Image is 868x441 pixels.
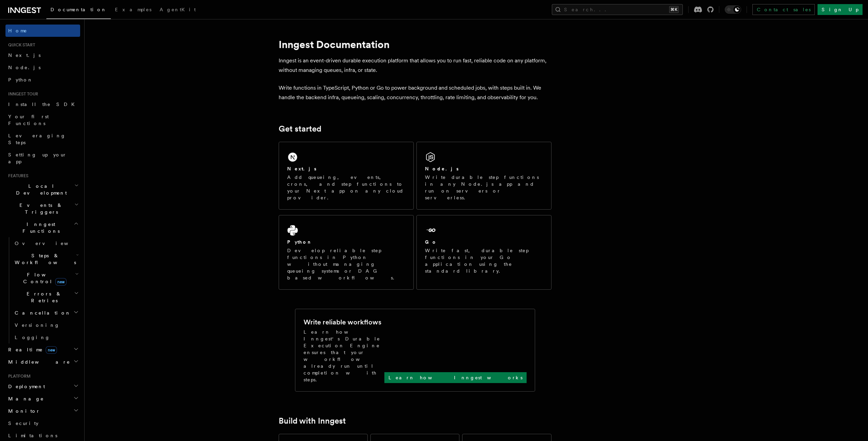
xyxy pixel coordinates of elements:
[8,77,33,82] span: Python
[279,83,551,102] p: Write functions in TypeScript, Python or Go to power background and scheduled jobs, with steps bu...
[12,271,75,285] span: Flow Control
[279,124,321,134] a: Get started
[5,25,80,37] a: Home
[5,130,80,149] a: Leveraging Steps
[8,27,27,34] span: Home
[287,239,312,245] h2: Python
[8,133,66,145] span: Leveraging Steps
[384,372,527,383] a: Learn how Inngest works
[5,98,80,110] a: Install the SDK
[160,7,196,12] span: AgentKit
[304,329,384,383] p: Learn how Inngest's Durable Execution Engine ensures that your workflow already run until complet...
[5,91,38,97] span: Inngest tour
[12,307,80,319] button: Cancellation
[5,383,45,390] span: Deployment
[416,142,551,210] a: Node.jsWrite durable step functions in any Node.js app and run on servers or serverless.
[50,7,107,12] span: Documentation
[5,359,70,365] span: Middleware
[5,61,80,74] a: Node.js
[5,405,80,417] button: Monitor
[12,309,71,316] span: Cancellation
[5,344,80,356] button: Realtimenew
[5,380,80,393] button: Deployment
[425,165,459,172] h2: Node.js
[287,174,405,201] p: Add queueing, events, crons, and step functions to your Next app on any cloud provider.
[12,290,74,304] span: Errors & Retries
[304,317,381,327] h2: Write reliable workflows
[5,42,35,48] span: Quick start
[12,331,80,344] a: Logging
[8,114,49,126] span: Your first Functions
[8,421,39,426] span: Security
[15,335,50,340] span: Logging
[5,356,80,368] button: Middleware
[5,199,80,218] button: Events & Triggers
[5,417,80,429] a: Security
[5,218,80,237] button: Inngest Functions
[111,2,156,18] a: Examples
[5,183,74,196] span: Local Development
[46,2,111,19] a: Documentation
[55,278,67,286] span: new
[287,165,317,172] h2: Next.js
[725,5,741,14] button: Toggle dark mode
[279,142,414,210] a: Next.jsAdd queueing, events, crons, and step functions to your Next app on any cloud provider.
[5,221,74,234] span: Inngest Functions
[12,269,80,288] button: Flow Controlnew
[115,7,151,12] span: Examples
[5,149,80,168] a: Setting up your app
[416,215,551,290] a: GoWrite fast, durable step functions in your Go application using the standard library.
[46,346,57,354] span: new
[12,288,80,307] button: Errors & Retries
[425,239,437,245] h2: Go
[279,215,414,290] a: PythonDevelop reliable step functions in Python without managing queueing systems or DAG based wo...
[5,173,28,179] span: Features
[8,152,67,164] span: Setting up your app
[5,180,80,199] button: Local Development
[5,393,80,405] button: Manage
[5,74,80,86] a: Python
[5,346,57,353] span: Realtime
[752,4,815,15] a: Contact sales
[15,322,60,328] span: Versioning
[12,249,80,269] button: Steps & Workflows
[818,4,863,15] a: Sign Up
[156,2,200,18] a: AgentKit
[425,247,543,274] p: Write fast, durable step functions in your Go application using the standard library.
[12,237,80,249] a: Overview
[5,49,80,61] a: Next.js
[12,319,80,331] a: Versioning
[8,65,41,70] span: Node.js
[425,174,543,201] p: Write durable step functions in any Node.js app and run on servers or serverless.
[5,408,40,414] span: Monitor
[669,6,679,13] kbd: ⌘K
[5,110,80,130] a: Your first Functions
[8,102,79,107] span: Install the SDK
[287,247,405,281] p: Develop reliable step functions in Python without managing queueing systems or DAG based workflows.
[5,395,44,402] span: Manage
[279,56,551,75] p: Inngest is an event-driven durable execution platform that allows you to run fast, reliable code ...
[552,4,683,15] button: Search...⌘K
[5,202,74,215] span: Events & Triggers
[279,38,551,50] h1: Inngest Documentation
[15,241,85,246] span: Overview
[5,237,80,344] div: Inngest Functions
[8,433,57,438] span: Limitations
[388,374,523,381] p: Learn how Inngest works
[8,52,41,58] span: Next.js
[12,252,76,266] span: Steps & Workflows
[279,416,346,426] a: Build with Inngest
[5,374,31,379] span: Platform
